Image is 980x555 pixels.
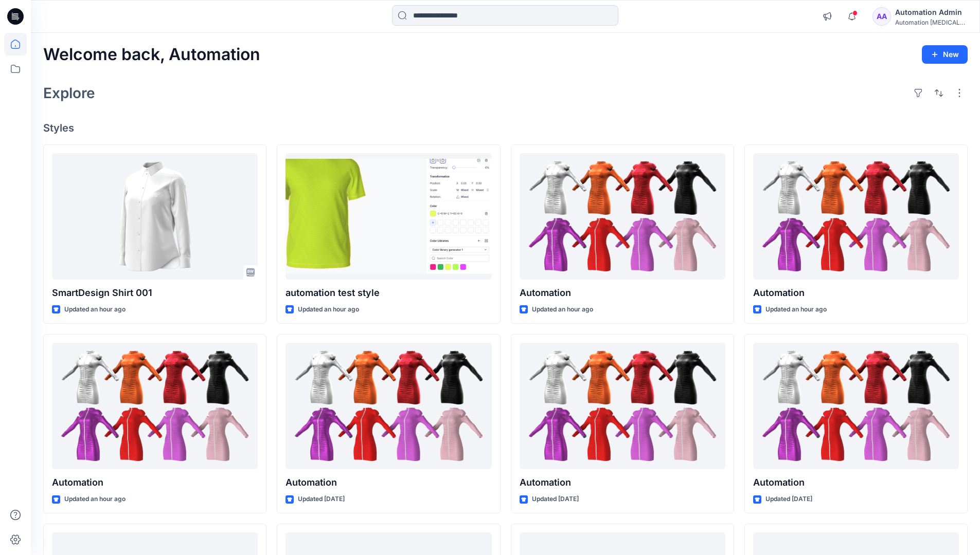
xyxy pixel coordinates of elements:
[286,286,491,300] p: automation test style
[520,286,725,300] p: Automation
[922,45,968,64] button: New
[52,475,258,490] p: Automation
[532,304,593,315] p: Updated an hour ago
[298,304,359,315] p: Updated an hour ago
[286,343,491,470] a: Automation
[64,494,126,505] p: Updated an hour ago
[753,286,959,300] p: Automation
[765,304,827,315] p: Updated an hour ago
[43,85,95,101] h2: Explore
[872,7,891,26] div: AA
[298,494,345,505] p: Updated [DATE]
[753,343,959,470] a: Automation
[52,286,258,300] p: SmartDesign Shirt 001
[64,304,126,315] p: Updated an hour ago
[52,343,258,470] a: Automation
[765,494,812,505] p: Updated [DATE]
[895,18,967,26] div: Automation [MEDICAL_DATA]...
[753,475,959,490] p: Automation
[286,475,491,490] p: Automation
[520,475,725,490] p: Automation
[43,45,260,64] h2: Welcome back, Automation
[43,122,968,134] h4: Styles
[753,153,959,280] a: Automation
[52,153,258,280] a: SmartDesign Shirt 001
[520,153,725,280] a: Automation
[532,494,579,505] p: Updated [DATE]
[520,343,725,470] a: Automation
[895,6,967,18] div: Automation Admin
[286,153,491,280] a: automation test style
